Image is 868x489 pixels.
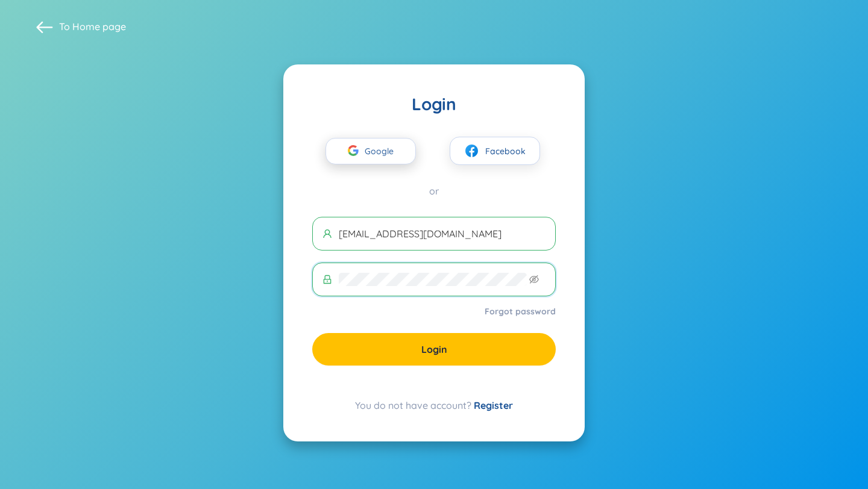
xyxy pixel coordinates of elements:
[464,143,479,158] img: facebook
[450,137,540,165] button: facebookFacebook
[312,333,556,366] button: Login
[365,139,400,164] span: Google
[421,343,447,356] span: Login
[339,227,546,240] input: Username or Email
[529,275,539,284] span: eye-invisible
[325,138,416,164] button: Google
[72,20,126,33] a: Home page
[312,398,556,413] div: You do not have account?
[59,20,126,33] span: To
[485,145,526,158] span: Facebook
[474,399,513,411] a: Register
[312,184,556,198] div: or
[322,229,332,238] span: user
[312,93,556,115] div: Login
[485,305,556,317] a: Forgot password
[322,275,332,284] span: lock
